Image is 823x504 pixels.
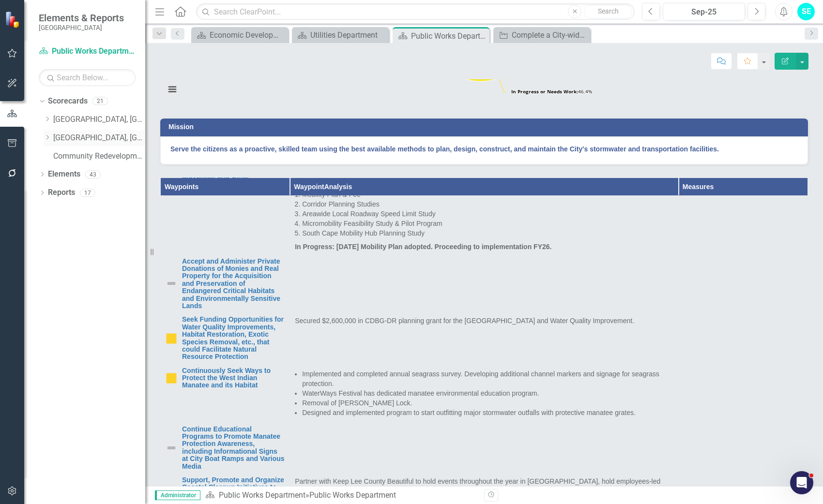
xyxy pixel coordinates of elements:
div: Public Works Department [411,30,487,42]
td: Double-Click to Edit [290,254,679,313]
span: Search [598,7,619,15]
input: Search Below... [39,69,136,86]
li: Removal of [PERSON_NAME] Lock. [302,398,673,408]
div: Public Works Department [309,490,396,500]
div: 43 [85,170,101,178]
h3: Mission [168,123,803,131]
td: Double-Click to Edit Right Click for Context Menu [161,364,290,422]
path: In Progress or Needs Work, 13. [430,13,536,81]
strong: In Progress: [DATE] Mobility Plan adopted. Proceeding to implementation FY26. [295,243,551,251]
p: Secured $2,600,000 in CDBG-DR planning grant for the [GEOGRAPHIC_DATA] and Water Quality Improvem... [295,316,673,326]
tspan: In Progress or Needs Work: [511,88,578,95]
img: ClearPoint Strategy [5,11,22,28]
li: Corridor Planning Studies [302,199,673,209]
small: [GEOGRAPHIC_DATA] [39,24,124,31]
td: Double-Click to Edit [290,422,679,473]
a: Continue Educational Programs to Promote Manatee Protection Awareness, including Informational Si... [182,426,285,470]
li: Areawide Local Roadway Speed Limit Study [302,209,673,219]
a: [GEOGRAPHIC_DATA], [GEOGRAPHIC_DATA] Strategic Plan [53,133,145,144]
td: Double-Click to Edit Right Click for Context Menu [161,422,290,473]
a: Continuously Seek Ways to Protect the West Indian Manatee and its Habitat [182,367,285,389]
td: Double-Click to Edit Right Click for Context Menu [161,313,290,364]
a: Reports [48,187,75,198]
li: Designed and implemented program to start outfitting major stormwater outfalls with protective ma... [302,408,673,417]
img: In Progress or Needs Work [166,333,177,344]
input: Search ClearPoint... [196,3,635,20]
img: Not Defined [166,442,177,454]
td: Double-Click to Edit Right Click for Context Menu [161,254,290,313]
img: In Progress or Needs Work [166,486,177,497]
text: 46.4% [511,88,592,95]
td: Double-Click to Edit [290,140,679,254]
div: Complete a City-wide Needs Assessment to Identify and Respond to the Needs of the City's Growing ... [512,29,588,41]
td: Double-Click to Edit [290,313,679,364]
a: Scorecards [48,96,88,107]
div: Utilities Department [310,29,386,41]
li: Micromobility Feasibility Study & Pilot Program [302,219,673,228]
a: Community Redevelopment Area [53,151,145,162]
iframe: Intercom live chat [790,471,813,494]
a: [GEOGRAPHIC_DATA], [GEOGRAPHIC_DATA] Business Initiatives [53,114,145,125]
a: Public Works Department [219,490,305,500]
button: SE [797,3,815,20]
img: In Progress or Needs Work [166,372,177,384]
a: Public Works Department [39,46,136,57]
a: Utilities Department [294,29,386,41]
div: Sep-25 [666,6,742,18]
button: View chart menu, Chart [166,83,179,96]
a: Complete a City-wide Needs Assessment to Identify and Respond to the Needs of the City's Growing ... [496,29,588,41]
button: Search [584,5,632,18]
img: Not Defined [166,278,177,289]
td: Double-Click to Edit Right Click for Context Menu [161,140,290,254]
li: Implemented and completed annual seagrass survey. Developing additional channel markers and signa... [302,369,673,388]
div: Economic Development [210,29,286,41]
div: 17 [80,189,95,197]
td: Double-Click to Edit [290,364,679,422]
button: Sep-25 [663,3,745,20]
li: WaterWays Festival has dedicated manatee environmental education program. [302,388,673,398]
a: Seek Funding Opportunities for Water Quality Improvements, Habitat Restoration, Exotic Species Re... [182,316,285,360]
span: Elements & Reports [39,12,124,24]
div: 21 [92,97,108,105]
li: South Cape Mobility Hub Planning Study [302,228,673,238]
a: Economic Development [194,29,286,41]
div: » [205,490,477,501]
a: Accept and Administer Private Donations of Monies and Real Property for the Acquisition and Prese... [182,258,285,310]
span: Administrator [155,490,200,500]
strong: Serve the citizens as a proactive, skilled team using the best available methods to plan, design,... [170,145,719,153]
a: Elements [48,169,80,180]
